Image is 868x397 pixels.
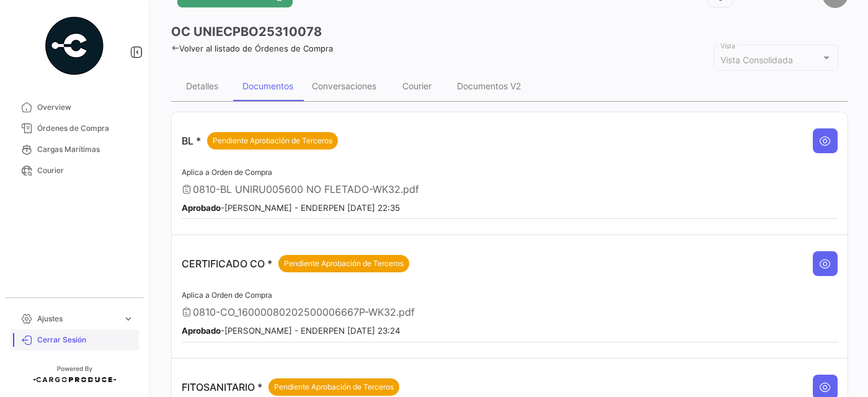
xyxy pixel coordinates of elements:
[10,139,139,160] a: Cargas Marítimas
[171,23,322,40] h3: OC UNIECPBO25310078
[37,102,134,113] span: Overview
[457,81,521,91] div: Documentos V2
[182,378,399,396] p: FITOSANITARIO *
[312,81,376,91] div: Conversaciones
[182,255,409,272] p: CERTIFICADO CO *
[10,97,139,118] a: Overview
[182,203,221,213] b: Aprobado
[274,381,394,393] span: Pendiente Aprobación de Terceros
[182,167,272,177] span: Aplica a Orden de Compra
[193,183,419,195] span: 0810-BL UNIRU005600 NO FLETADO-WK32.pdf
[182,290,272,300] span: Aplica a Orden de Compra
[193,306,415,318] span: 0810-CO_16000080202500006667P-WK32.pdf
[171,43,333,53] a: Volver al listado de Órdenes de Compra
[242,81,293,91] div: Documentos
[37,334,134,346] span: Cerrar Sesión
[10,160,139,181] a: Courier
[182,203,400,213] small: - [PERSON_NAME] - ENDERPEN [DATE] 22:35
[182,326,221,336] b: Aprobado
[186,81,218,91] div: Detalles
[37,123,134,134] span: Órdenes de Compra
[213,135,332,146] span: Pendiente Aprobación de Terceros
[43,15,105,77] img: powered-by.png
[37,313,118,324] span: Ajustes
[10,118,139,139] a: Órdenes de Compra
[123,313,134,324] span: expand_more
[720,55,793,65] mat-select-trigger: Vista Consolidada
[37,165,134,176] span: Courier
[37,144,134,155] span: Cargas Marítimas
[284,258,404,269] span: Pendiente Aprobación de Terceros
[182,326,401,336] small: - [PERSON_NAME] - ENDERPEN [DATE] 23:24
[402,81,432,91] div: Courier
